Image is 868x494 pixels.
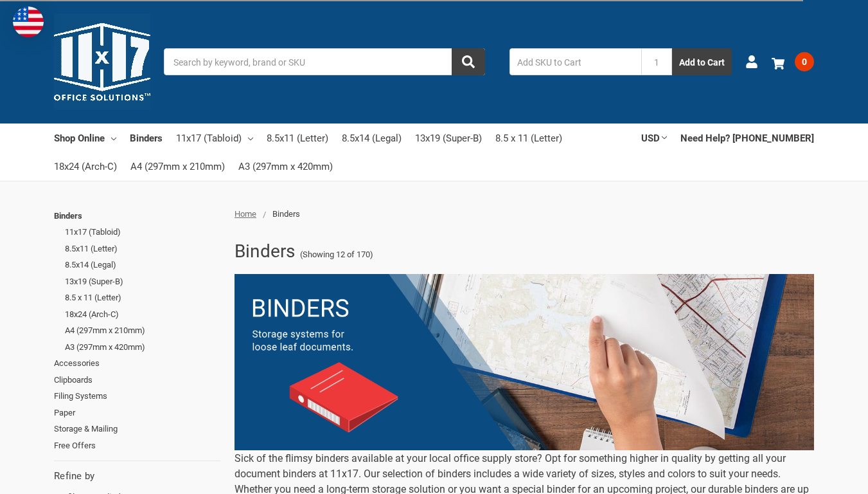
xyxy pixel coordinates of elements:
a: 8.5 x 11 (Letter) [495,123,562,152]
a: Filing Systems [54,388,220,405]
img: duty and tax information for United States [13,6,44,37]
a: Storage & Mailing [54,421,220,437]
a: Free Offers [54,437,220,454]
a: A3 (297mm x 420mm) [65,339,220,356]
a: 0 [772,45,814,78]
a: 8.5 x 11 (Letter) [65,289,220,306]
h1: Binders [235,233,296,267]
a: Clipboards [54,372,220,389]
a: Binders [130,123,163,152]
a: USD [641,123,667,152]
button: Add to Cart [672,48,732,75]
a: 8.5x14 (Legal) [65,257,220,273]
span: 0 [795,52,814,71]
a: A3 (297mm x 420mm) [238,152,333,180]
a: 11x17 (Tabloid) [176,123,253,152]
a: Binders [54,208,220,224]
a: 13x19 (Super-B) [415,123,482,152]
a: 8.5x11 (Letter) [267,123,328,152]
a: 8.5x14 (Legal) [342,123,402,152]
a: Need Help? [PHONE_NUMBER] [680,123,814,152]
a: 13x19 (Super-B) [65,273,220,290]
a: A4 (297mm x 210mm) [65,322,220,339]
a: 8.5x11 (Letter) [65,241,220,257]
a: Paper [54,405,220,421]
span: Binders [272,208,300,219]
a: Accessories [54,355,220,372]
a: Home [235,208,256,219]
a: Shop Online [54,123,116,152]
input: Search by keyword, brand or SKU [164,48,485,75]
input: Add SKU to Cart [509,48,641,75]
span: (Showing 12 of 170) [300,248,373,261]
a: 18x24 (Arch-C) [65,306,220,323]
a: A4 (297mm x 210mm) [130,152,225,180]
a: 11x17 (Tabloid) [65,224,220,241]
a: 18x24 (Arch-C) [54,152,117,180]
img: 11x17.com [54,14,150,110]
img: binders-2-.png [235,274,814,450]
h5: Refine by [54,468,220,483]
